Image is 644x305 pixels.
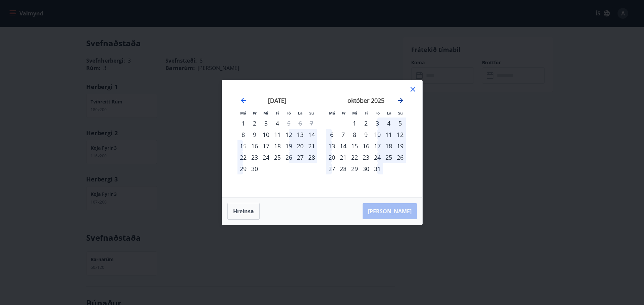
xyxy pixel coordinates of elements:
div: 6 [326,129,337,140]
td: þriðjudagur, 7. október 2025 [337,129,349,140]
div: 19 [283,140,294,152]
div: 12 [283,129,294,140]
td: mánudagur, 6. október 2025 [326,129,337,140]
div: 11 [383,129,394,140]
strong: [DATE] [268,96,286,104]
td: miðvikudagur, 24. september 2025 [260,152,272,163]
td: fimmtudagur, 18. september 2025 [272,140,283,152]
td: laugardagur, 13. september 2025 [294,129,306,140]
td: laugardagur, 18. október 2025 [383,140,394,152]
small: Su [398,110,403,116]
div: 27 [294,152,306,163]
td: föstudagur, 12. september 2025 [283,129,294,140]
div: 26 [283,152,294,163]
div: Move backward to switch to the previous month. [239,96,248,104]
div: 19 [394,140,406,152]
td: þriðjudagur, 28. október 2025 [337,163,349,174]
div: 2 [249,118,260,129]
td: laugardagur, 20. september 2025 [294,140,306,152]
td: miðvikudagur, 8. október 2025 [349,129,360,140]
div: Calendar [230,88,414,189]
small: Fi [365,110,368,116]
small: Má [329,110,335,116]
div: 7 [337,129,349,140]
div: 3 [372,118,383,129]
td: fimmtudagur, 4. september 2025 [272,118,283,129]
div: 14 [337,140,349,152]
div: 16 [249,140,260,152]
td: sunnudagur, 28. september 2025 [306,152,317,163]
div: 20 [294,140,306,152]
td: þriðjudagur, 2. september 2025 [249,118,260,129]
td: föstudagur, 3. október 2025 [372,118,383,129]
div: 9 [360,129,372,140]
div: 27 [326,163,337,174]
small: Mi [352,110,357,116]
td: miðvikudagur, 29. október 2025 [349,163,360,174]
td: þriðjudagur, 30. september 2025 [249,163,260,174]
td: fimmtudagur, 11. september 2025 [272,129,283,140]
td: þriðjudagur, 9. september 2025 [249,129,260,140]
div: 17 [260,140,272,152]
td: mánudagur, 22. september 2025 [237,152,249,163]
small: La [387,110,391,116]
div: Aðeins innritun í boði [237,118,249,129]
div: 9 [249,129,260,140]
td: mánudagur, 15. september 2025 [237,140,249,152]
td: fimmtudagur, 25. september 2025 [272,152,283,163]
small: Mi [263,110,268,116]
td: fimmtudagur, 2. október 2025 [360,118,372,129]
div: 12 [394,129,406,140]
div: 5 [394,118,406,129]
div: 3 [260,118,272,129]
td: þriðjudagur, 16. september 2025 [249,140,260,152]
td: mánudagur, 20. október 2025 [326,152,337,163]
small: Þr [341,110,345,116]
td: þriðjudagur, 23. september 2025 [249,152,260,163]
div: 29 [349,163,360,174]
small: Má [240,110,246,116]
div: 17 [372,140,383,152]
div: 16 [360,140,372,152]
td: þriðjudagur, 21. október 2025 [337,152,349,163]
td: Not available. laugardagur, 6. september 2025 [294,118,306,129]
div: 8 [349,129,360,140]
small: Fi [276,110,279,116]
td: fimmtudagur, 16. október 2025 [360,140,372,152]
td: mánudagur, 8. september 2025 [237,129,249,140]
td: miðvikudagur, 3. september 2025 [260,118,272,129]
td: föstudagur, 31. október 2025 [372,163,383,174]
small: Þr [253,110,257,116]
div: 28 [306,152,317,163]
td: fimmtudagur, 30. október 2025 [360,163,372,174]
td: miðvikudagur, 17. september 2025 [260,140,272,152]
td: þriðjudagur, 14. október 2025 [337,140,349,152]
td: föstudagur, 24. október 2025 [372,152,383,163]
td: laugardagur, 25. október 2025 [383,152,394,163]
div: 24 [372,152,383,163]
div: 15 [349,140,360,152]
div: 29 [237,163,249,174]
div: 10 [372,129,383,140]
button: Hreinsa [227,203,260,220]
div: 11 [272,129,283,140]
td: fimmtudagur, 23. október 2025 [360,152,372,163]
td: Not available. sunnudagur, 7. september 2025 [306,118,317,129]
td: sunnudagur, 14. september 2025 [306,129,317,140]
td: mánudagur, 29. september 2025 [237,163,249,174]
div: 23 [360,152,372,163]
div: 2 [360,118,372,129]
div: 23 [249,152,260,163]
small: Fö [375,110,380,116]
td: laugardagur, 27. september 2025 [294,152,306,163]
div: 28 [337,163,349,174]
td: miðvikudagur, 15. október 2025 [349,140,360,152]
small: La [298,110,303,116]
div: 4 [272,118,283,129]
div: 31 [372,163,383,174]
td: föstudagur, 19. september 2025 [283,140,294,152]
td: miðvikudagur, 22. október 2025 [349,152,360,163]
div: 21 [337,152,349,163]
div: 15 [237,140,249,152]
td: sunnudagur, 26. október 2025 [394,152,406,163]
